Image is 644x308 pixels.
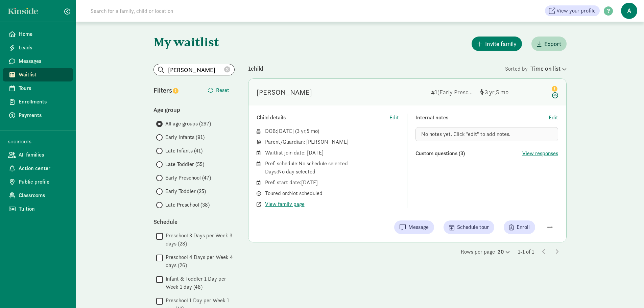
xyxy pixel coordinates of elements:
[19,30,68,38] span: Home
[549,114,558,122] button: Edit
[505,64,567,73] div: Sorted by
[19,84,68,92] span: Tours
[19,191,68,199] span: Classrooms
[265,179,399,187] div: Pref. start date: [DATE]
[265,160,399,176] div: Pref. schedule: No schedule selected Days: No day selected
[19,71,68,79] span: Waitlist
[165,174,211,182] span: Early Preschool (47)
[153,35,235,49] h1: My waitlist
[297,127,307,135] span: 3
[610,276,644,308] iframe: Chat Widget
[165,147,202,155] span: Late Infants (41)
[3,54,73,68] a: Messages
[216,86,229,94] span: Reset
[19,164,68,172] span: Action center
[265,138,399,146] div: Parent/Guardian: [PERSON_NAME]
[3,189,73,202] a: Classrooms
[3,162,73,175] a: Action center
[265,149,399,157] div: Waitlist join date: [DATE]
[265,127,399,135] div: DOB: ( )
[153,217,235,226] div: Schedule
[3,148,73,162] a: All families
[394,220,434,234] button: Message
[265,200,305,208] button: View family page
[154,64,234,75] input: Search list...
[3,202,73,216] a: Tuition
[3,175,73,189] a: Public profile
[307,127,317,135] span: 5
[19,44,68,52] span: Leads
[621,3,637,19] span: A
[544,39,561,48] span: Export
[19,111,68,119] span: Payments
[522,149,558,158] button: View responses
[163,253,235,269] label: Preschool 4 Days per Week 4 days (26)
[457,223,489,231] span: Schedule tour
[19,151,68,159] span: All families
[496,88,508,96] span: 5
[19,57,68,65] span: Messages
[498,248,510,256] div: 20
[472,37,522,51] button: Invite family
[517,223,530,231] span: Enroll
[415,114,549,122] div: Internal notes
[257,114,390,122] div: Child details
[3,81,73,95] a: Tours
[480,88,512,97] div: [object Object]
[415,149,522,158] div: Custom questions (3)
[556,7,596,15] span: View your profile
[431,88,474,97] div: 1
[389,114,399,122] button: Edit
[444,220,494,234] button: Schedule tour
[248,64,505,73] div: 1 child
[3,109,73,122] a: Payments
[19,178,68,186] span: Public profile
[163,275,235,291] label: Infant & Toddler 1 Day per Week 1 day (48)
[165,187,206,195] span: Early Toddler (25)
[165,133,205,141] span: Early Infants (91)
[531,37,567,51] button: Export
[3,41,73,54] a: Leads
[163,232,235,248] label: Preschool 3 Days per Week 3 days (28)
[3,68,73,81] a: Waitlist
[257,87,312,98] div: Layla Estrada
[153,85,194,95] div: Filters
[545,5,600,16] a: View your profile
[165,160,204,168] span: Late Toddler (55)
[202,84,235,97] button: Reset
[19,98,68,106] span: Enrollments
[277,127,294,135] span: [DATE]
[530,64,567,73] div: Time on list
[504,220,535,234] button: Enroll
[408,223,429,231] span: Message
[3,27,73,41] a: Home
[165,120,211,128] span: All age groups (297)
[485,39,517,48] span: Invite family
[19,205,68,213] span: Tuition
[87,4,276,18] input: Search for a family, child or location
[421,131,510,138] span: No notes yet. Click "edit" to add notes.
[485,88,496,96] span: 3
[437,88,481,96] span: (Early Preschool)
[3,95,73,109] a: Enrollments
[265,189,399,197] div: Toured on: Not scheduled
[248,248,567,256] div: Rows per page 1-1 of 1
[165,201,210,209] span: Late Preschool (38)
[153,105,235,114] div: Age group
